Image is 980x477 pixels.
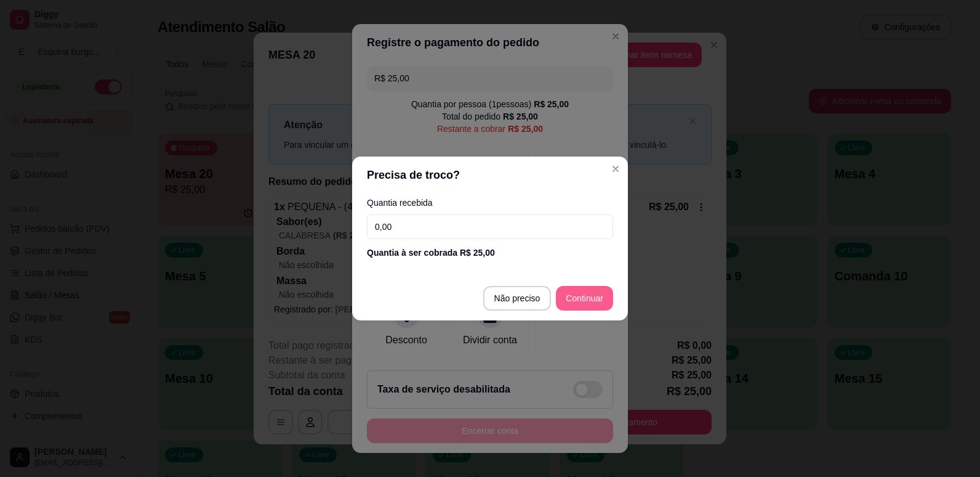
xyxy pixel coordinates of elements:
header: Precisa de troco? [352,157,628,194]
button: Não preciso [483,286,552,311]
button: Close [606,159,625,179]
button: Continuar [556,286,613,311]
div: Quantia à ser cobrada R$ 25,00 [367,247,613,259]
label: Quantia recebida [367,198,613,207]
